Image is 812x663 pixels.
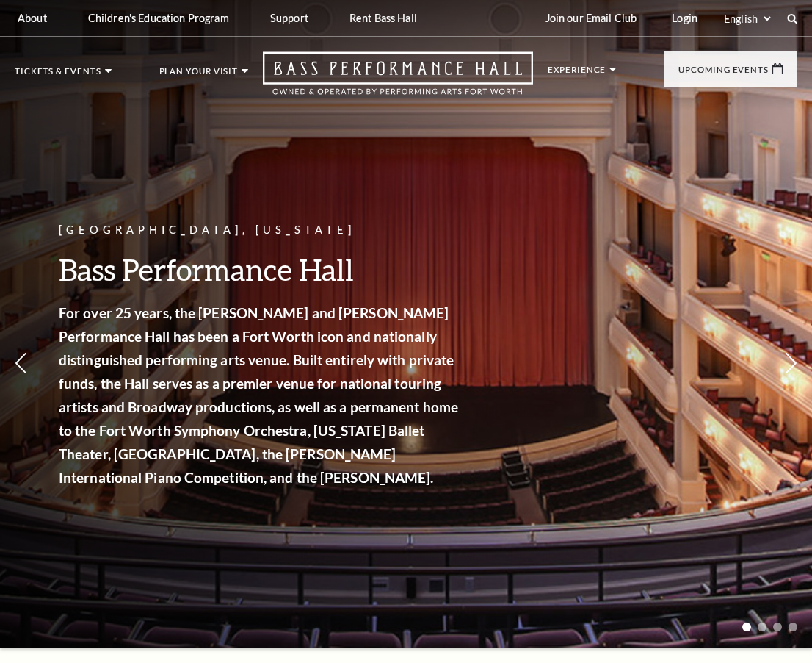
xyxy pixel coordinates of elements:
p: Support [270,12,308,24]
select: Select: [721,12,773,26]
p: Tickets & Events [15,67,101,83]
p: About [18,12,47,24]
p: Plan Your Visit [159,67,239,83]
p: Rent Bass Hall [349,12,417,24]
h3: Bass Performance Hall [59,251,463,288]
p: Children's Education Program [88,12,229,24]
p: Experience [548,65,606,82]
p: [GEOGRAPHIC_DATA], [US_STATE] [59,221,463,240]
p: Upcoming Events [678,65,769,82]
strong: For over 25 years, the [PERSON_NAME] and [PERSON_NAME] Performance Hall has been a Fort Worth ico... [59,304,458,486]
